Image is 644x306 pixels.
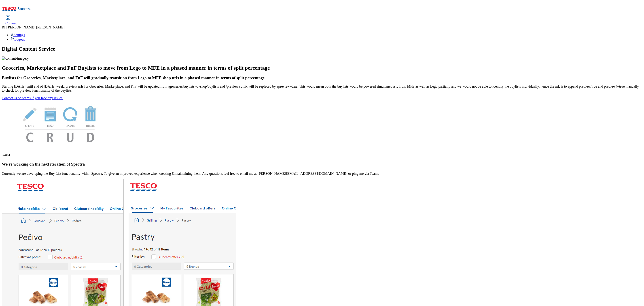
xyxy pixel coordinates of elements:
[5,16,17,25] a: Content
[2,46,642,52] h1: Digital Content Service
[7,25,64,29] span: [PERSON_NAME] [PERSON_NAME]
[2,56,29,60] img: content-imagery
[5,21,17,25] span: Content
[2,100,118,147] img: News Image
[11,33,25,37] a: Settings
[2,25,7,29] span: RH
[2,172,642,176] p: Currently we are developing the Buy List functionality within Spectra. To give an improved experi...
[2,153,642,156] h6: [DATE]
[2,75,642,80] h3: Buylists for Groceries, Marketplace, and FnF will gradually transition from Lego to MFE shop urls...
[2,65,642,71] h2: Groceries, Marketplace and FnF Buylists to move from Lego to MFE in a phased manner in terms of s...
[11,37,25,41] a: Logout
[2,84,642,93] p: Starting [DATE] until end of [DATE] week, preview urls for Groceries, Marketplace, and FnF will b...
[2,96,63,100] a: Contact us on teams if you face any issues.
[2,162,642,167] h3: We're working on the next iteration of Spectra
